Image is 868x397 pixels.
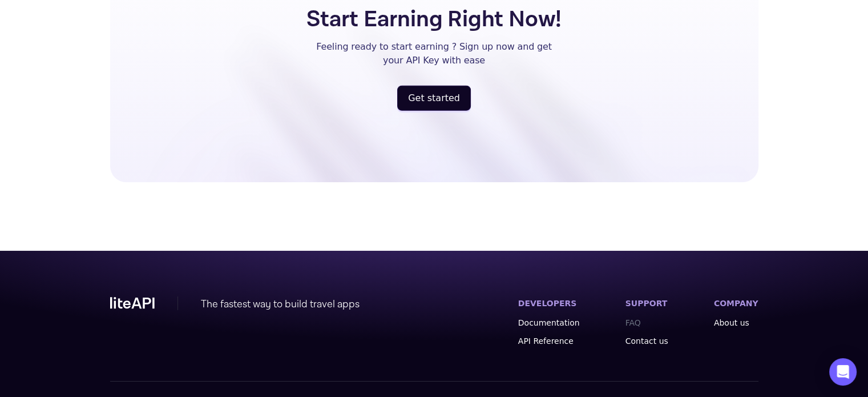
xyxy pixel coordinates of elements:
[397,86,471,111] button: Get started
[714,317,758,328] a: About us
[316,40,551,67] p: Feeling ready to start earning ? Sign up now and get your API Key with ease
[625,317,668,328] a: FAQ
[625,335,668,347] a: Contact us
[201,296,360,312] div: The fastest way to build travel apps
[714,299,758,308] label: COMPANY
[829,358,857,386] div: Open Intercom Messenger
[518,299,577,308] label: DEVELOPERS
[625,299,668,308] label: SUPPORT
[397,86,471,111] a: register
[518,317,580,328] a: Documentation
[518,335,580,347] a: API Reference
[306,2,562,37] h5: Start Earning Right Now!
